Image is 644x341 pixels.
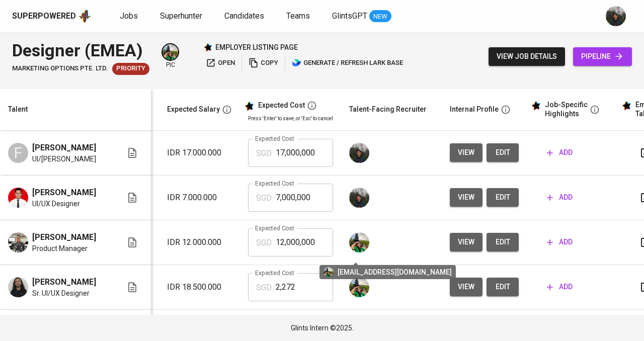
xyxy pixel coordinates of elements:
div: Designer (EMEA) [12,38,149,63]
button: view [450,143,482,162]
span: view [458,191,474,204]
p: employer listing page [215,42,298,52]
div: pic [162,43,179,69]
button: add [543,143,577,162]
p: SGD [256,192,272,204]
div: F [8,143,28,163]
span: edit [495,191,511,204]
img: glenn@glints.com [349,188,369,208]
span: pipeline [581,50,624,63]
button: add [543,278,577,296]
button: edit [487,233,519,251]
a: Superpoweredapp logo [12,9,92,24]
span: view [458,236,474,248]
span: Priority [112,64,149,73]
div: Expected Cost [258,101,305,110]
span: add [547,146,573,159]
button: view job details [489,47,565,66]
a: pipeline [573,47,632,66]
a: Teams [286,10,312,23]
img: HERRU ADI VIAN [8,277,28,297]
span: edit [495,281,511,293]
button: view [450,188,482,207]
button: open [203,55,237,71]
p: IDR 12.000.000 [167,236,232,248]
img: eva@glints.com [163,44,178,60]
div: Internal Profile [450,103,499,116]
span: view [458,146,474,159]
button: edit [487,143,519,162]
span: generate / refresh lark base [292,57,403,69]
span: open [206,57,235,69]
span: copy [249,57,278,69]
a: GlintsGPT NEW [332,10,391,23]
span: Candidates [224,11,264,21]
span: [PERSON_NAME] [32,231,96,243]
span: Superhunter [160,11,202,21]
img: eva@glints.com [349,232,369,252]
span: view [458,281,474,293]
img: app logo [78,9,92,24]
p: SGD [256,147,272,159]
div: New Job received from Demand Team [112,63,149,75]
span: Teams [286,11,310,21]
button: copy [246,55,281,71]
img: Glints Star [203,43,212,52]
img: glenn@glints.com [606,6,626,26]
span: view job details [497,50,557,63]
span: add [547,236,573,248]
img: glints_star.svg [244,101,254,111]
p: IDR 18.500.000 [167,281,232,293]
button: edit [487,278,519,296]
button: lark generate / refresh lark base [289,55,406,71]
p: IDR 17.000.000 [167,147,232,159]
span: edit [495,146,511,159]
p: SGD [256,282,272,294]
button: add [543,188,577,207]
span: MARKETING OPTIONS PTE. LTD. [12,64,108,73]
span: [PERSON_NAME] [32,276,96,288]
img: glints_star.svg [531,101,541,111]
img: lark [292,58,302,68]
div: Expected Salary [167,103,220,116]
span: Sr. UI/UX Designer [32,288,90,298]
img: glints_star.svg [621,101,631,111]
img: Muhammad Fajar Ramdhani [8,188,28,208]
img: glenn@glints.com [349,143,369,163]
a: Candidates [224,10,266,23]
img: eva@glints.com [349,277,369,297]
button: view [450,233,482,251]
span: UI/UX Designer [32,199,80,209]
div: Talent [8,103,28,116]
button: edit [487,188,519,207]
p: SGD [256,237,272,249]
span: add [547,281,573,293]
div: Superpowered [12,11,76,22]
span: GlintsGPT [332,11,367,21]
div: Talent-Facing Recruiter [349,103,427,116]
p: Press 'Enter' to save, or 'Esc' to cancel [248,115,333,122]
span: Jobs [120,11,138,21]
span: NEW [369,12,391,22]
span: [PERSON_NAME] [32,187,96,199]
span: UI/[PERSON_NAME] [32,154,96,164]
button: view [450,278,482,296]
a: Jobs [120,10,140,23]
p: IDR 7.000.000 [167,192,232,204]
img: Reynald Daffa Pahlevi [8,232,28,252]
div: Job-Specific Highlights [545,101,588,118]
span: [PERSON_NAME] [32,142,96,154]
span: add [547,191,573,204]
span: Product Manager [32,243,88,253]
button: add [543,233,577,251]
a: Superhunter [160,10,204,23]
span: edit [495,236,511,248]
